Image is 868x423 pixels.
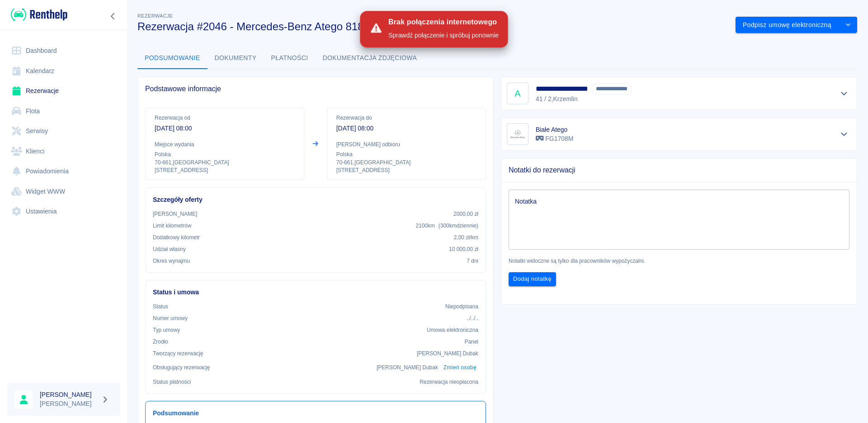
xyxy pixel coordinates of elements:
[145,84,486,93] span: Podstawowe informacje
[509,166,849,175] span: Notatki do rezerwacji
[509,272,556,286] button: Dodaj notatkę
[417,349,478,358] p: [PERSON_NAME] Dubak
[388,31,499,40] div: Sprawdź połączenie i spróbuj ponownie
[155,150,295,158] p: Polska
[449,245,478,253] p: 10 000,00 zł
[155,140,295,149] p: Miejsce wydania
[445,302,478,311] p: Niepodpisana
[7,41,120,61] a: Dashboard
[465,338,479,346] p: Panel
[208,47,264,69] button: Dokumenty
[106,10,120,22] button: Zwiń nawigację
[7,181,120,202] a: Widget WWW
[153,233,200,242] p: Dodatkowy kilometr
[137,20,728,33] h3: Rezerwacja #2046 - Mercedes-Benz Atego 818 L 967.021 (FG1708M)
[415,222,478,230] p: 2100 km
[377,363,438,372] p: [PERSON_NAME] Dubak
[153,210,197,218] p: [PERSON_NAME]
[839,17,857,33] button: drop-down
[388,18,499,27] div: Brak połączenia internetowego
[536,94,632,104] p: 41 / 2 , Krzemlin
[40,399,98,409] p: [PERSON_NAME]
[153,288,478,297] h6: Status i umowa
[336,140,476,149] p: [PERSON_NAME] odbioru
[153,302,168,311] p: Status
[7,121,120,141] a: Serwisy
[7,141,120,162] a: Klienci
[336,150,476,158] p: Polska
[153,349,203,358] p: Tworzący rezerwację
[11,7,67,22] img: Renthelp logo
[7,7,67,22] a: Renthelp logo
[336,124,476,133] p: [DATE] 08:00
[264,47,316,69] button: Płatności
[7,61,120,81] a: Kalendarz
[137,13,173,19] span: Rezerwacje
[155,124,295,133] p: [DATE] 08:00
[7,101,120,121] a: Flota
[536,125,573,134] h6: Białe Atego
[439,223,478,229] span: ( 300 km dziennie )
[155,158,295,167] p: 70-661 , [GEOGRAPHIC_DATA]
[153,338,168,346] p: Żrodło
[442,361,478,374] button: Zmień osobę
[837,87,852,100] button: Pokaż szczegóły
[427,326,478,334] p: Umowa elektroniczna
[137,47,208,69] button: Podsumowanie
[153,245,186,253] p: Udział własny
[153,257,190,265] p: Okres wynajmu
[7,81,120,101] a: Rezerwacje
[509,125,527,143] img: Image
[153,378,191,386] p: Status płatności
[336,114,476,122] p: Rezerwacja do
[153,222,191,230] p: Limit kilometrów
[467,257,478,265] p: 7 dni
[153,409,478,418] h6: Podsumowanie
[7,201,120,222] a: Ustawienia
[153,195,478,205] h6: Szczegóły oferty
[316,47,425,69] button: Dokumentacja zdjęciowa
[837,128,852,140] button: Pokaż szczegóły
[336,158,476,167] p: 70-661 , [GEOGRAPHIC_DATA]
[336,167,476,174] p: [STREET_ADDRESS]
[153,363,210,372] p: Obsługujący rezerwację
[40,390,98,399] h6: [PERSON_NAME]
[155,167,295,174] p: [STREET_ADDRESS]
[736,17,839,33] button: Podpisz umowę elektroniczną
[509,257,849,265] p: Notatki widoczne są tylko dla pracowników wypożyczalni.
[536,134,573,144] p: FG1708M
[153,314,188,322] p: Numer umowy
[153,326,180,334] p: Typ umowy
[454,233,478,242] p: 2,00 zł /km
[7,161,120,181] a: Powiadomienia
[420,378,478,386] p: Rezerwacja nieopłacona
[453,210,478,218] p: 2000,00 zł
[155,114,295,122] p: Rezerwacja od
[467,314,478,322] p: ../../..
[507,83,528,104] div: A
